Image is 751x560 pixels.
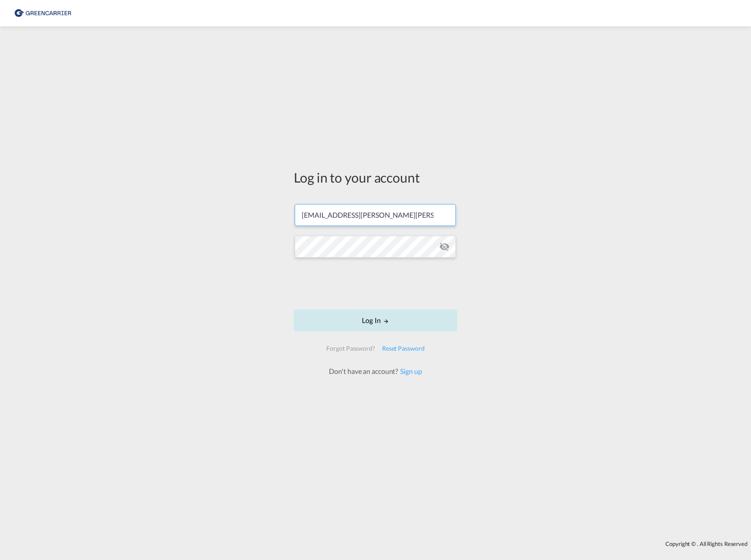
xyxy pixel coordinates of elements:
div: Don't have an account? [319,366,431,376]
img: 8cf206808afe11efa76fcd1e3d746489.png [13,4,72,23]
button: LOGIN [294,309,457,331]
div: Log in to your account [294,168,457,187]
iframe: reCAPTCHA [309,266,442,301]
a: Sign up [398,367,422,375]
div: Reset Password [379,341,428,356]
md-icon: icon-eye-off [439,241,450,252]
div: Forgot Password? [323,341,378,356]
input: Enter email/phone number [295,204,456,226]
